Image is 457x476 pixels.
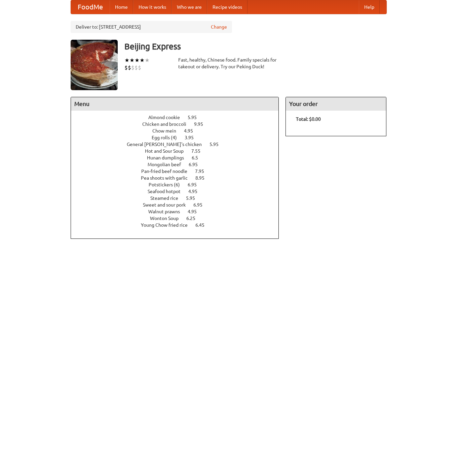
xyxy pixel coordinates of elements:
span: Sweet and sour pork [143,202,192,208]
span: Pea shoots with garlic [141,175,194,181]
span: 6.95 [188,182,203,187]
li: ★ [129,57,135,64]
li: ★ [135,57,140,64]
span: General [PERSON_NAME]'s chicken [127,142,208,147]
span: Walnut prawns [148,209,187,214]
span: 4.95 [188,209,203,214]
span: 7.95 [195,169,211,174]
a: Pan-fried beef noodle 7.95 [141,169,217,174]
a: Young Chow fried rice 6.45 [141,222,217,228]
h3: Beijing Express [124,40,387,53]
span: 6.95 [189,162,204,167]
span: Egg rolls (4) [152,135,184,140]
a: Steamed rice 5.95 [150,195,207,201]
a: Recipe videos [207,0,247,14]
a: Potstickers (6) 6.95 [149,182,209,187]
a: FoodMe [71,0,110,14]
span: Hot and Sour Soup [145,148,190,154]
span: 7.55 [191,148,207,154]
a: Egg rolls (4) 3.95 [152,135,206,140]
a: Hunan dumplings 6.5 [147,155,211,160]
span: Chow mein [152,128,183,134]
li: $ [135,64,138,71]
li: $ [128,64,131,71]
li: $ [124,64,128,71]
li: ★ [145,57,150,64]
a: Pea shoots with garlic 8.95 [141,175,217,181]
a: Chicken and broccoli 9.95 [142,121,216,127]
span: Chicken and broccoli [142,121,193,127]
span: 8.95 [195,175,211,181]
span: Pan-fried beef noodle [141,169,194,174]
a: Change [211,24,227,30]
a: Sweet and sour pork 6.95 [143,202,215,208]
li: $ [138,64,141,71]
span: 6.25 [186,216,202,221]
span: Potstickers (6) [149,182,187,187]
span: Seafood hotpot [148,189,187,194]
a: Hot and Sour Soup 7.55 [145,148,213,154]
a: Who we are [172,0,207,14]
img: angular.jpg [71,40,118,90]
span: 6.5 [192,155,205,160]
a: General [PERSON_NAME]'s chicken 5.95 [127,142,231,147]
span: 4.95 [188,189,204,194]
a: Almond cookie 5.95 [148,115,209,120]
b: Total: $0.00 [296,116,321,122]
a: Home [110,0,133,14]
a: Chow mein 4.95 [152,128,205,134]
li: $ [131,64,135,71]
span: 4.95 [184,128,200,134]
span: 5.95 [186,195,202,201]
span: Steamed rice [150,195,185,201]
a: Seafood hotpot 4.95 [148,189,210,194]
span: 5.95 [210,142,225,147]
span: Mongolian beef [148,162,188,167]
span: Almond cookie [148,115,187,120]
span: 5.95 [188,115,203,120]
div: Fast, healthy, Chinese food. Family specials for takeout or delivery. Try our Peking Duck! [178,57,279,70]
a: Walnut prawns 4.95 [148,209,209,214]
div: Deliver to: [STREET_ADDRESS] [71,21,232,33]
span: 9.95 [194,121,210,127]
h4: Your order [286,97,386,111]
a: How it works [133,0,172,14]
li: ★ [140,57,145,64]
span: 6.95 [193,202,209,208]
span: Wonton Soup [150,216,185,221]
li: ★ [124,57,129,64]
a: Wonton Soup 6.25 [150,216,208,221]
span: 3.95 [185,135,200,140]
a: Mongolian beef 6.95 [148,162,210,167]
span: Hunan dumplings [147,155,191,160]
span: 6.45 [195,222,211,228]
a: Help [359,0,380,14]
span: Young Chow fried rice [141,222,194,228]
h4: Menu [71,97,279,111]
